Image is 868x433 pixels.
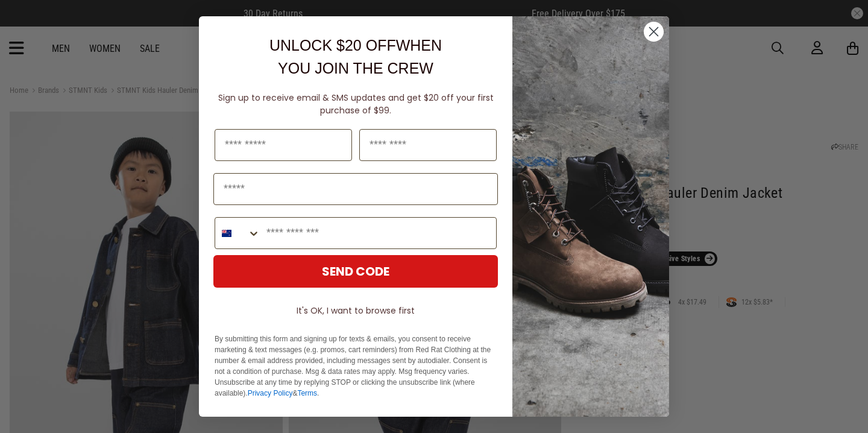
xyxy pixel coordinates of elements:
[297,389,317,397] a: Terms
[10,5,46,41] button: Open LiveChat chat widget
[396,37,442,54] span: WHEN
[213,300,498,321] button: It's OK, I want to browse first
[269,37,396,54] span: UNLOCK $20 OFF
[222,229,231,238] img: New Zealand
[215,218,260,248] button: Search Countries
[248,389,293,397] a: Privacy Policy
[215,129,352,161] input: First Name
[278,60,433,77] span: YOU JOIN THE CREW
[213,255,498,288] button: SEND CODE
[215,333,497,399] p: By submitting this form and signing up for texts & emails, you consent to receive marketing & tex...
[512,16,669,417] img: f7662613-148e-4c88-9575-6c6b5b55a647.jpeg
[218,92,494,116] span: Sign up to receive email & SMS updates and get $20 off your first purchase of $99.
[643,21,664,42] button: Close dialog
[213,173,498,205] input: Email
